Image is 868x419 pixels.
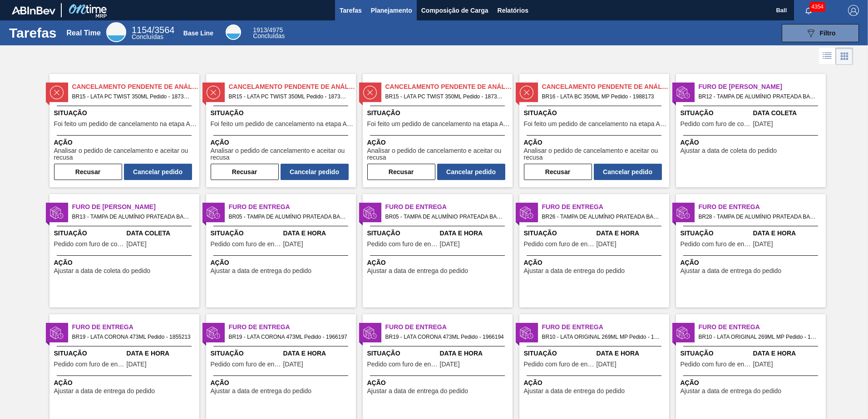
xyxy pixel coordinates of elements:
span: 15/11/2024, [753,361,773,368]
span: 22/08/2025, [753,241,773,248]
img: status [520,86,533,99]
span: Foi feito um pedido de cancelamento na etapa Aguardando Faturamento [54,121,197,127]
span: Concluídas [253,32,285,39]
span: Tarefas [340,5,362,16]
span: Pedido com furo de coleta [54,241,124,248]
span: Concluídas [132,33,163,40]
span: Ajustar a data de entrega do pedido [524,388,625,395]
img: status [50,86,64,99]
div: Base Line [183,29,213,37]
span: Ajustar a data de entrega do pedido [681,268,782,274]
span: Situação [524,349,594,358]
span: Pedido com furo de entrega [367,241,438,248]
span: Ajustar a data de entrega do pedido [211,388,312,395]
span: / 3564 [132,25,175,35]
span: BR26 - TAMPA DE ALUMÍNIO PRATEADA BALL CDL Pedido - 1997688 [542,212,662,222]
span: Situação [54,349,124,358]
span: Situação [681,108,751,118]
span: Furo de Entrega [72,322,199,332]
span: Data e Hora [753,229,824,238]
div: Completar tarefa: 29830863 [54,162,192,180]
button: Notificações [794,4,823,17]
span: Planejamento [371,5,412,16]
img: status [676,326,690,340]
span: / 4975 [253,26,283,34]
button: Recusar [54,164,122,180]
div: Real Time [132,26,175,40]
span: Ação [211,258,354,268]
span: BR12 - TAMPA DE ALUMÍNIO PRATEADA BALL CDL Pedido - 1996155 [699,92,819,102]
span: Ação [367,138,510,147]
span: Data e Hora [440,229,510,238]
span: Analisar o pedido de cancelamento e aceitar ou recusa [367,147,510,161]
span: Analisar o pedido de cancelamento e aceitar ou recusa [524,147,667,161]
span: Furo de Entrega [229,202,356,212]
img: status [363,326,377,340]
span: Composição de Carga [421,5,488,16]
span: Situação [367,349,438,358]
span: Foi feito um pedido de cancelamento na etapa Aguardando Faturamento [367,121,510,127]
div: Completar tarefa: 29830884 [367,162,505,180]
span: Data e Hora [440,349,510,358]
span: Ajustar a data de coleta do pedido [681,147,777,154]
span: 13/11/2024, [597,361,616,368]
img: status [676,86,690,99]
span: Ação [54,138,197,147]
span: BR05 - TAMPA DE ALUMÍNIO PRATEADA BALL CDL Pedido - 1991199 [385,212,505,222]
span: BR19 - LATA CORONA 473ML Pedido - 1855213 [72,332,192,342]
span: Ação [211,378,354,388]
img: Logout [848,5,859,16]
span: Analisar o pedido de cancelamento e aceitar ou recusa [54,147,197,161]
img: status [207,206,220,219]
span: Data e Hora [753,349,824,358]
span: Ação [54,258,197,268]
span: Furo de Entrega [229,322,356,332]
span: 24/08/2025 [753,121,773,127]
span: BR28 - TAMPA DE ALUMÍNIO PRATEADA BALL CDL Pedido - 2000577 [699,212,819,222]
div: Base Line [253,27,285,39]
span: Cancelamento Pendente de Análise [72,82,199,92]
span: BR19 - LATA CORONA 473ML Pedido - 1966197 [229,332,349,342]
span: Ação [367,378,510,388]
span: 21/08/2025, [597,241,616,248]
img: status [363,86,377,99]
span: Situação [524,108,667,118]
span: Situação [54,108,197,118]
span: BR13 - TAMPA DE ALUMÍNIO PRATEADA BALL CDL Pedido - 2011028 [72,212,192,222]
span: 13/06/2025, [440,361,460,368]
img: status [50,326,64,340]
span: Situação [681,349,751,358]
span: Furo de Entrega [699,202,826,212]
span: Foi feito um pedido de cancelamento na etapa Aguardando Faturamento [211,121,354,127]
span: Pedido com furo de coleta [681,121,751,127]
span: 04/01/2025, [127,361,147,368]
button: Cancelar pedido [281,164,349,180]
div: Completar tarefa: 29830864 [211,162,349,180]
span: 23/08/2025, [283,241,303,248]
img: status [520,326,533,340]
span: Ajustar a data de entrega do pedido [681,388,782,395]
button: Cancelar pedido [124,164,192,180]
span: Cancelamento Pendente de Análise [229,82,356,92]
button: Filtro [782,24,859,42]
span: Ação [211,138,354,147]
span: Data e Hora [597,229,667,238]
span: BR15 - LATA PC TWIST 350ML Pedido - 1873064 [385,92,505,102]
span: Pedido com furo de entrega [367,361,438,368]
span: 1154 [132,25,152,35]
span: BR15 - LATA PC TWIST 350ML Pedido - 1873065 [72,92,192,102]
span: Cancelamento Pendente de Análise [385,82,513,92]
span: Pedido com furo de entrega [524,241,594,248]
span: BR15 - LATA PC TWIST 350ML Pedido - 1873066 [229,92,349,102]
span: Ação [681,378,824,388]
span: Ação [524,138,667,147]
span: Furo de Entrega [385,322,513,332]
span: 21/08/2025 [127,241,147,248]
img: status [520,206,533,219]
div: Completar tarefa: 29830885 [524,162,662,180]
span: Ajustar a data de coleta do pedido [54,268,151,274]
span: Ajustar a data de entrega do pedido [367,388,469,395]
span: Ação [54,378,197,388]
span: Situação [211,229,281,238]
div: Real Time [67,29,101,37]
